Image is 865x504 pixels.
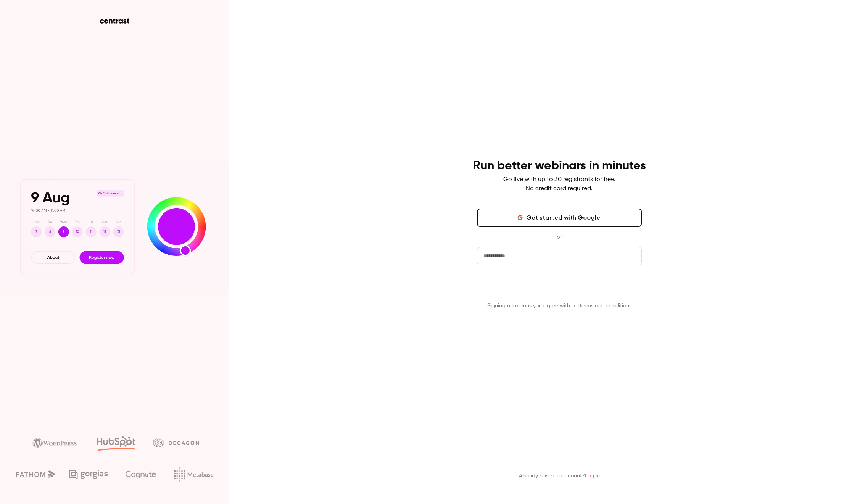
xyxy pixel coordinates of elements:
[477,209,642,227] button: Get started with Google
[553,233,565,241] span: or
[477,278,642,296] button: Get started
[519,472,600,480] p: Already have an account?
[473,158,646,173] h4: Run better webinars in minutes
[585,473,600,478] a: Log in
[503,175,615,193] p: Go live with up to 30 registrants for free. No credit card required.
[153,438,199,447] img: decagon
[580,303,631,308] a: terms and conditions
[477,302,642,310] p: Signing up means you agree with our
